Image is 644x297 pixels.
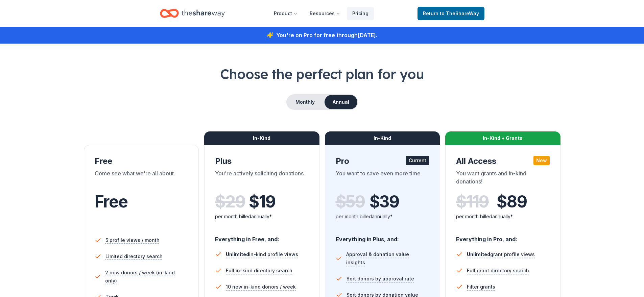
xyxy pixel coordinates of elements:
[304,7,345,20] button: Resources
[268,5,374,21] nav: Main
[467,283,495,291] span: Filter grants
[226,251,249,257] span: Unlimited
[369,192,399,211] span: $ 39
[215,169,309,188] div: You're actively soliciting donations.
[215,229,309,244] div: Everything in Free, and:
[249,192,275,211] span: $ 19
[456,156,550,167] div: All Access
[160,5,225,21] a: Home
[497,192,527,211] span: $ 89
[268,7,303,20] button: Product
[467,251,490,257] span: Unlimited
[347,7,374,20] a: Pricing
[95,169,188,188] div: Come see what we're all about.
[27,65,617,83] h1: Choose the perfect plan for you
[406,156,429,165] div: Current
[347,275,414,283] span: Sort donors by approval rate
[226,267,292,275] span: Full in-kind directory search
[423,9,479,18] span: Return
[105,252,163,261] span: Limited directory search
[336,213,429,221] div: per month billed annually*
[287,95,323,109] button: Monthly
[456,213,550,221] div: per month billed annually*
[226,251,298,257] span: in-kind profile views
[204,131,319,145] div: In-Kind
[226,283,296,291] span: 10 new in-kind donors / week
[105,236,160,244] span: 5 profile views / month
[95,156,188,167] div: Free
[215,213,309,221] div: per month billed annually*
[440,10,479,16] span: to TheShareWay
[346,250,429,267] span: Approval & donation value insights
[336,229,429,244] div: Everything in Plus, and:
[445,131,560,145] div: In-Kind + Grants
[325,131,440,145] div: In-Kind
[325,95,357,109] button: Annual
[336,169,429,188] div: You want to save even more time.
[215,156,309,167] div: Plus
[456,229,550,244] div: Everything in Pro, and:
[533,156,550,165] div: New
[95,192,128,212] span: Free
[456,169,550,188] div: You want grants and in-kind donations!
[418,7,484,20] a: Returnto TheShareWay
[467,267,529,275] span: Full grant directory search
[336,156,429,167] div: Pro
[105,269,188,285] span: 2 new donors / week (in-kind only)
[467,251,535,257] span: grant profile views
